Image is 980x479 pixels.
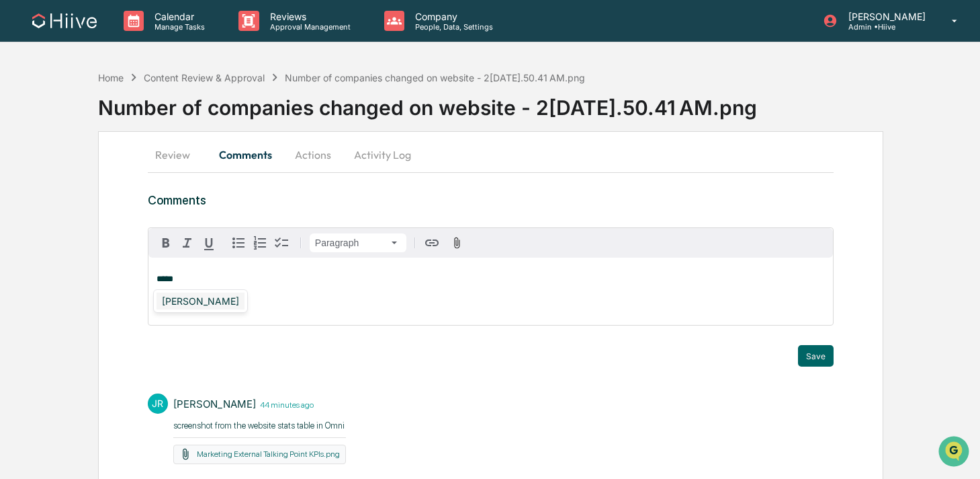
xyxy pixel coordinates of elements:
button: Review [148,139,208,171]
div: Number of companies changed on website - 2[DATE].50.41 AM.png [285,72,585,83]
p: Approval Management [259,22,357,32]
div: Home [98,72,124,83]
span: Data Lookup [27,195,85,209]
p: Company [404,11,500,22]
span: Pylon [134,228,163,238]
p: People, Data, Settings [404,22,500,32]
a: 🔎Data Lookup [8,190,90,214]
p: How can we help? [13,28,244,50]
button: Underline [198,232,220,254]
p: Admin • Hiive [838,22,932,32]
button: Attach files [445,234,469,252]
div: Start new chat [46,103,220,116]
p: screenshot from the website stats table in Omni​ [173,419,347,433]
button: Activity Log [343,139,422,171]
div: Content Review & Approval [144,72,265,83]
div: 🗄️ [97,171,108,182]
button: Start new chat [228,107,244,123]
button: Italic [177,232,198,254]
a: 🗄️Attestations [92,164,172,188]
button: Save [798,345,834,367]
h3: Comments [148,193,834,207]
span: Preclearance [27,170,87,183]
p: Reviews [259,11,357,22]
a: Powered byPylon [95,227,163,238]
input: Clear [35,61,222,75]
div: JR [148,394,168,414]
a: 🖐️Preclearance [8,164,92,188]
button: Bold [155,232,177,254]
button: Block type [310,233,406,252]
p: Calendar [144,11,212,22]
div: [PERSON_NAME] [173,398,256,410]
span: Attestations [111,170,167,183]
div: secondary tabs example [148,139,834,171]
div: 🖐️ [13,171,24,182]
img: 1746055101610-c473b297-6a78-478c-a979-82029cc54cd1 [13,103,38,127]
button: Comments [208,139,283,171]
a: Marketing External Talking Point KPIs.png [197,449,340,459]
iframe: Open customer support [937,435,973,471]
time: Wednesday, August 20, 2025 at 11:59:05 AM [256,398,314,410]
p: [PERSON_NAME] [838,11,932,22]
img: logo [32,13,97,28]
div: We're available if you need us! [46,116,170,127]
p: Manage Tasks [144,22,212,32]
button: Actions [283,139,343,171]
div: [PERSON_NAME] [157,293,244,309]
div: Number of companies changed on website - 2[DATE].50.41 AM.png [98,85,980,120]
div: 🔎 [13,196,24,207]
